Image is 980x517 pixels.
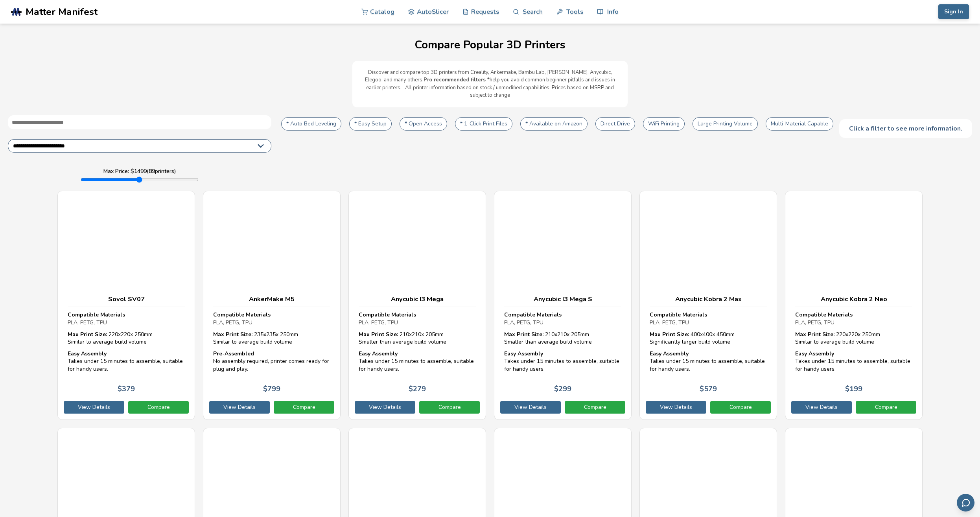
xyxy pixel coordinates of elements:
button: * Easy Setup [349,117,392,131]
p: $ 279 [409,385,426,393]
strong: Easy Assembly [359,350,398,357]
button: Sign In [938,4,969,19]
button: WiFi Printing [643,117,685,131]
a: Compare [419,401,480,414]
button: * Open Access [400,117,447,131]
a: View Details [64,401,124,414]
strong: Max Print Size: [795,331,834,338]
p: $ 579 [700,385,717,393]
a: View Details [355,401,415,414]
strong: Compatible Materials [213,311,271,318]
strong: Max Print Size: [650,331,689,338]
span: PLA, PETG, TPU [795,319,834,326]
button: * Auto Bed Leveling [281,117,341,131]
a: Anycubic Kobra 2 MaxCompatible MaterialsPLA, PETG, TPUMax Print Size: 400x400x 450mmSignificantly... [639,191,777,420]
div: No assembly required, printer comes ready for plug and play. [213,350,330,373]
h3: Anycubic I3 Mega [359,295,476,303]
button: * 1-Click Print Files [455,117,512,131]
span: PLA, PETG, TPU [68,319,107,326]
p: $ 199 [845,385,862,393]
button: Multi-Material Capable [766,117,833,131]
p: $ 299 [554,385,571,393]
span: PLA, PETG, TPU [359,319,398,326]
a: Compare [565,401,625,414]
a: Anycubic I3 MegaCompatible MaterialsPLA, PETG, TPUMax Print Size: 210x210x 205mmSmaller than aver... [348,191,486,420]
h3: AnkerMake M5 [213,295,330,303]
strong: Max Print Size: [359,331,398,338]
div: Takes under 15 minutes to assemble, suitable for handy users. [68,350,185,373]
p: $ 799 [263,385,280,393]
div: Takes under 15 minutes to assemble, suitable for handy users. [504,350,621,373]
a: Compare [128,401,189,414]
a: View Details [209,401,270,414]
div: Takes under 15 minutes to assemble, suitable for handy users. [650,350,767,373]
p: $ 379 [118,385,135,393]
strong: Easy Assembly [795,350,834,357]
a: AnkerMake M5Compatible MaterialsPLA, PETG, TPUMax Print Size: 235x235x 250mmSimilar to average bu... [203,191,341,420]
a: Anycubic I3 Mega SCompatible MaterialsPLA, PETG, TPUMax Print Size: 210x210x 205mmSmaller than av... [494,191,632,420]
strong: Pre-Assembled [213,350,254,357]
div: 220 x 220 x 250 mm Similar to average build volume [68,331,185,346]
div: 210 x 210 x 205 mm Smaller than average build volume [359,331,476,346]
strong: Compatible Materials [359,311,416,318]
div: 220 x 220 x 250 mm Similar to average build volume [795,331,912,346]
a: View Details [646,401,706,414]
div: Takes under 15 minutes to assemble, suitable for handy users. [359,350,476,373]
button: Large Printing Volume [693,117,758,131]
a: Compare [710,401,771,414]
strong: Max Print Size: [504,331,543,338]
strong: Easy Assembly [650,350,689,357]
a: Compare [274,401,334,414]
h3: Sovol SV07 [68,295,185,303]
strong: Compatible Materials [504,311,562,318]
div: Click a filter to see more information. [839,119,972,138]
h3: Anycubic Kobra 2 Neo [795,295,912,303]
div: 400 x 400 x 450 mm Significantly larger build volume [650,331,767,346]
div: Takes under 15 minutes to assemble, suitable for handy users. [795,350,912,373]
a: Compare [856,401,916,414]
span: PLA, PETG, TPU [504,319,543,326]
a: Anycubic Kobra 2 NeoCompatible MaterialsPLA, PETG, TPUMax Print Size: 220x220x 250mmSimilar to av... [785,191,923,420]
strong: Easy Assembly [504,350,543,357]
button: Send feedback via email [957,494,974,511]
h1: Compare Popular 3D Printers [8,39,972,51]
span: PLA, PETG, TPU [213,319,252,326]
div: 210 x 210 x 205 mm Smaller than average build volume [504,331,621,346]
b: Pro recommended filters * [424,76,490,83]
a: View Details [791,401,852,414]
span: Matter Manifest [26,6,98,17]
strong: Compatible Materials [68,311,125,318]
strong: Easy Assembly [68,350,107,357]
a: Sovol SV07Compatible MaterialsPLA, PETG, TPUMax Print Size: 220x220x 250mmSimilar to average buil... [57,191,195,420]
button: * Available on Amazon [520,117,588,131]
div: 235 x 235 x 250 mm Similar to average build volume [213,331,330,346]
span: PLA, PETG, TPU [650,319,689,326]
a: View Details [500,401,561,414]
button: Direct Drive [595,117,635,131]
strong: Compatible Materials [795,311,853,318]
p: Discover and compare top 3D printers from Creality, Ankermake, Bambu Lab, [PERSON_NAME], Anycubic... [360,69,620,99]
h3: Anycubic I3 Mega S [504,295,621,303]
label: Max Price: $ 1499 ( 89 printers) [103,168,176,175]
h3: Anycubic Kobra 2 Max [650,295,767,303]
strong: Compatible Materials [650,311,707,318]
strong: Max Print Size: [213,331,252,338]
strong: Max Print Size: [68,331,107,338]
